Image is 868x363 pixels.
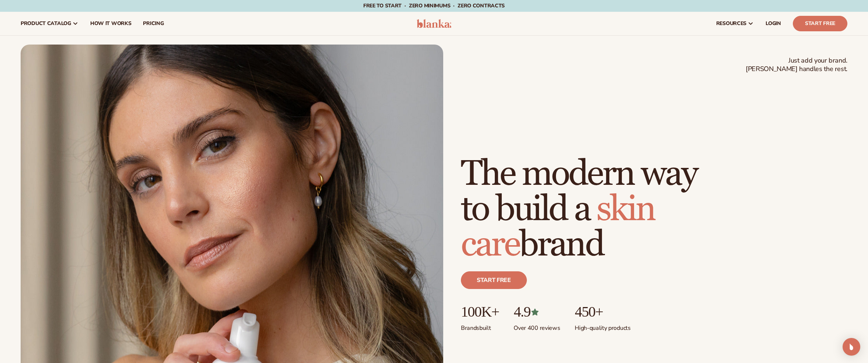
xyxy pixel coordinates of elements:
span: resources [716,21,746,27]
span: skin care [461,188,655,266]
p: High-quality products [575,320,630,332]
span: product catalog [21,21,71,27]
span: pricing [143,21,164,27]
p: 100K+ [461,304,499,320]
a: Start Free [793,16,847,31]
span: How It Works [90,21,132,27]
span: Just add your brand. [PERSON_NAME] handles the rest. [746,56,847,74]
p: 450+ [575,304,630,320]
a: Start free [461,271,527,289]
span: Free to start · ZERO minimums · ZERO contracts [363,2,505,9]
h1: The modern way to build a brand [461,156,697,262]
a: pricing [137,12,169,35]
a: resources [710,12,760,35]
img: logo [417,19,452,28]
a: product catalog [15,12,84,35]
span: LOGIN [766,21,781,27]
a: How It Works [84,12,137,35]
div: Open Intercom Messenger [843,338,860,356]
a: LOGIN [760,12,787,35]
p: Over 400 reviews [514,320,560,332]
p: Brands built [461,320,499,332]
p: 4.9 [514,304,560,320]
